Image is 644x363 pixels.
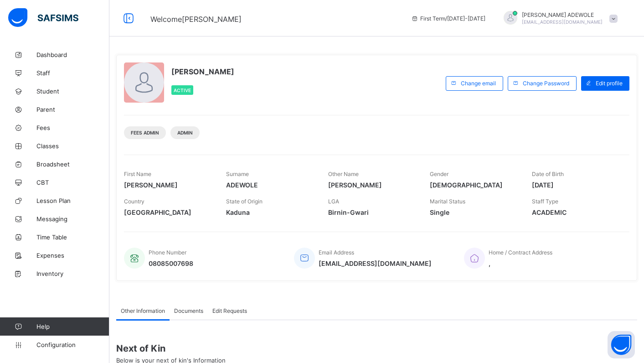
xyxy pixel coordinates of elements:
[36,323,109,330] span: Help
[489,259,552,267] span: ,
[149,249,186,256] span: Phone Number
[36,233,109,241] span: Time Table
[226,208,314,216] span: Kaduna
[532,171,564,177] span: Date of Birth
[36,69,109,77] span: Staff
[328,181,417,189] span: [PERSON_NAME]
[430,198,465,205] span: Marital Status
[124,181,212,189] span: [PERSON_NAME]
[226,171,249,177] span: Surname
[430,181,518,189] span: [DEMOGRAPHIC_DATA]
[430,171,448,177] span: Gender
[36,179,109,186] span: CBT
[36,197,109,204] span: Lesson Plan
[319,249,354,256] span: Email Address
[212,307,247,314] span: Edit Requests
[328,198,339,205] span: LGA
[522,19,603,25] span: [EMAIL_ADDRESS][DOMAIN_NAME]
[532,181,620,189] span: [DATE]
[489,249,552,256] span: Home / Contract Address
[523,80,569,87] span: Change Password
[174,88,191,93] span: Active
[177,130,193,135] span: Admin
[124,171,151,177] span: First Name
[36,142,109,150] span: Classes
[124,198,144,205] span: Country
[36,341,109,348] span: Configuration
[171,67,234,76] span: [PERSON_NAME]
[131,130,159,135] span: Fees Admin
[150,15,242,24] span: Welcome [PERSON_NAME]
[36,215,109,223] span: Messaging
[522,11,603,18] span: [PERSON_NAME] ADEWOLE
[226,181,314,189] span: ADEWOLE
[36,252,109,259] span: Expenses
[608,331,635,358] button: Open asap
[116,343,637,354] span: Next of Kin
[328,208,417,216] span: Birnin-Gwari
[174,307,203,314] span: Documents
[495,11,622,26] div: OLUBUNMIADEWOLE
[411,15,485,22] span: session/term information
[36,88,109,95] span: Student
[121,307,165,314] span: Other Information
[36,161,109,168] span: Broadsheet
[124,208,212,216] span: [GEOGRAPHIC_DATA]
[36,124,109,131] span: Fees
[36,51,109,58] span: Dashboard
[8,8,78,27] img: safsims
[461,80,496,87] span: Change email
[532,198,558,205] span: Staff Type
[149,259,193,267] span: 08085007698
[328,171,359,177] span: Other Name
[36,270,109,277] span: Inventory
[532,208,620,216] span: ACADEMIC
[430,208,518,216] span: Single
[319,259,432,267] span: [EMAIL_ADDRESS][DOMAIN_NAME]
[36,106,109,113] span: Parent
[596,80,623,87] span: Edit profile
[226,198,263,205] span: State of Origin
